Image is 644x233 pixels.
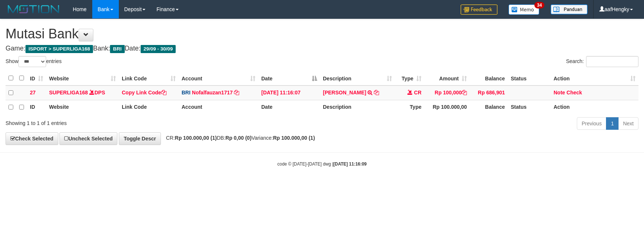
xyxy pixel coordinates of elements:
[323,90,366,95] a: [PERSON_NAME]
[6,45,638,52] h4: Game: Bank: Date:
[6,27,638,41] h1: Mutasi Bank
[258,100,320,114] th: Date
[59,132,117,145] a: Uncheck Selected
[122,90,166,95] a: Copy Link Code
[119,71,179,86] th: Link Code: activate to sort column ascending
[577,117,606,130] a: Previous
[6,132,58,145] a: Check Selected
[225,135,252,141] strong: Rp 0,00 (0)
[470,100,508,114] th: Balance
[179,100,258,114] th: Account
[606,117,619,130] a: 1
[470,71,508,86] th: Balance
[179,71,258,86] th: Account: activate to sort column ascending
[395,100,424,114] th: Type
[258,71,320,86] th: Date: activate to sort column descending
[175,135,217,141] strong: Rp 100.000,00 (1)
[6,116,263,127] div: Showing 1 to 1 of 1 entries
[414,90,421,95] span: CR
[192,90,233,95] a: Nofalfauzan1717
[566,56,638,67] label: Search:
[470,86,508,100] td: Rp 686,901
[6,56,62,67] label: Show entries
[551,100,638,114] th: Action
[119,100,179,114] th: Link Code
[395,71,424,86] th: Type: activate to sort column ascending
[566,90,582,95] a: Check
[424,86,470,100] td: Rp 100,000
[374,90,379,95] a: Copy GILANG SAPUTRA to clipboard
[234,90,239,95] a: Copy Nofalfauzan1717 to clipboard
[141,45,176,53] span: 29/09 - 30/09
[618,117,638,130] a: Next
[534,2,544,8] span: 34
[551,4,588,14] img: panduan.png
[509,4,540,15] img: Button%20Memo.svg
[551,71,638,86] th: Action: activate to sort column ascending
[27,71,46,86] th: ID: activate to sort column ascending
[119,132,161,145] a: Toggle Descr
[46,71,119,86] th: Website: activate to sort column ascending
[333,161,366,167] strong: [DATE] 11:16:09
[320,100,395,114] th: Description
[258,86,320,100] td: [DATE] 11:16:07
[461,4,497,15] img: Feedback.jpg
[25,45,93,53] span: ISPORT > SUPERLIGA168
[6,4,62,15] img: MOTION_logo.png
[508,71,551,86] th: Status
[273,135,315,141] strong: Rp 100.000,00 (1)
[424,100,470,114] th: Rp 100.000,00
[508,100,551,114] th: Status
[554,90,565,95] a: Note
[424,71,470,86] th: Amount: activate to sort column ascending
[110,45,124,53] span: BRI
[27,100,46,114] th: ID
[162,135,315,141] span: CR: DB: Variance:
[462,90,467,95] a: Copy Rp 100,000 to clipboard
[46,100,119,114] th: Website
[30,90,36,95] span: 27
[46,86,119,100] td: DPS
[49,90,88,95] a: SUPERLIGA168
[320,71,395,86] th: Description: activate to sort column ascending
[278,161,367,167] small: code © [DATE]-[DATE] dwg |
[18,56,46,67] select: Showentries
[182,90,190,95] span: BRI
[586,56,638,67] input: Search:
